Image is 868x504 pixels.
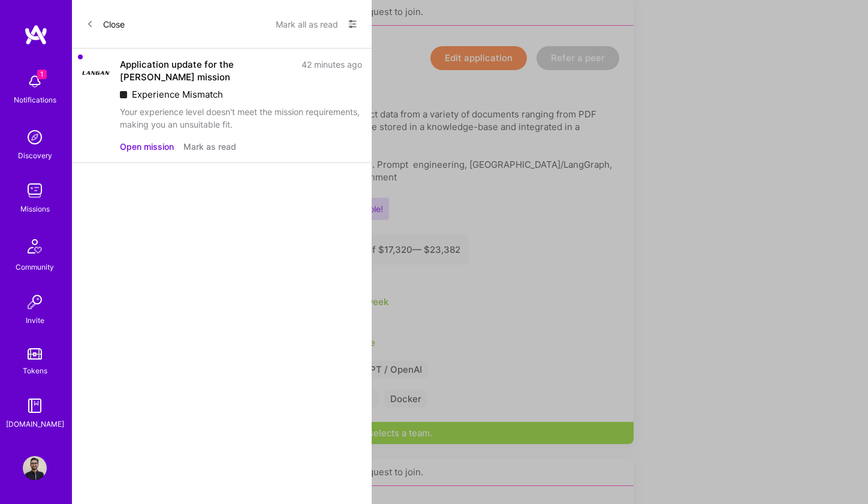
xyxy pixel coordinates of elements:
[23,179,47,203] img: teamwork
[86,14,125,34] button: Close
[82,58,110,87] img: Company Logo
[120,140,174,153] button: Open mission
[276,14,338,34] button: Mark all as read
[23,394,47,418] img: guide book
[16,261,54,273] div: Community
[23,125,47,149] img: discovery
[23,456,47,480] img: User Avatar
[26,314,44,327] div: Invite
[302,58,362,83] div: 42 minutes ago
[20,203,50,215] div: Missions
[6,418,64,430] div: [DOMAIN_NAME]
[120,105,362,131] div: Your experience level doesn't meet the mission requirements, making you an unsuitable fit.
[24,24,48,46] img: logo
[23,290,47,314] img: Invite
[183,140,236,153] button: Mark as read
[23,364,47,377] div: Tokens
[18,149,52,162] div: Discovery
[20,456,50,480] a: User Avatar
[120,58,294,83] div: Application update for the [PERSON_NAME] mission
[120,88,362,101] div: Experience Mismatch
[20,232,49,261] img: Community
[28,348,42,360] img: tokens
